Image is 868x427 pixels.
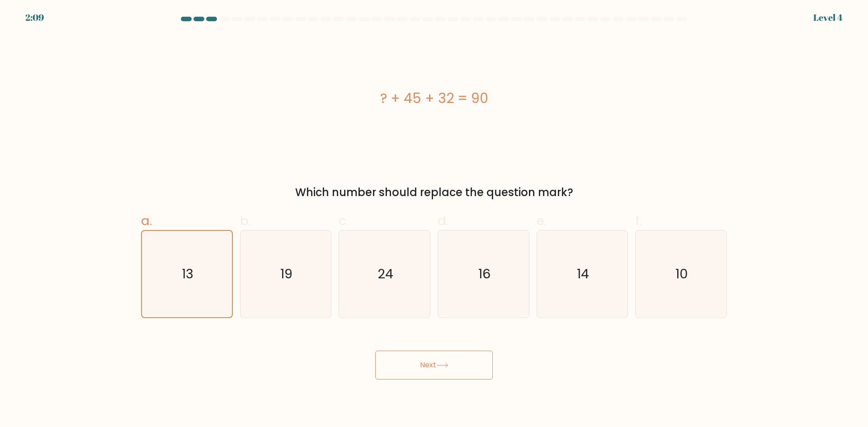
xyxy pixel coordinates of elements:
div: Which number should replace the question mark? [146,184,722,201]
text: 24 [377,265,393,283]
div: 2:09 [25,11,44,24]
span: b. [240,212,251,230]
span: f. [635,212,642,230]
span: a. [141,212,152,230]
div: Level 4 [813,11,843,24]
span: d. [438,212,448,230]
text: 16 [478,265,491,283]
text: 10 [676,265,689,283]
div: ? + 45 + 32 = 90 [141,88,727,108]
text: 14 [577,265,589,283]
button: Next [375,351,493,380]
text: 19 [280,265,292,283]
text: 13 [182,265,193,283]
span: c. [339,212,349,230]
span: e. [537,212,547,230]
